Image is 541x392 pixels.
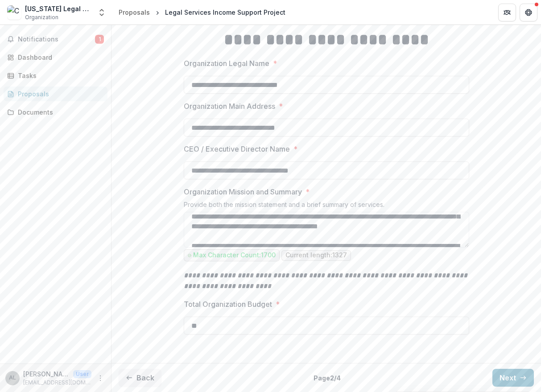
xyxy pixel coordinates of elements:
a: Proposals [4,87,107,101]
a: Documents [4,105,107,120]
div: Dashboard [18,53,100,62]
button: Open entity switcher [95,4,108,21]
div: Provide both the mission statement and a brief summary of services. [184,201,469,212]
p: [PERSON_NAME] [23,369,70,379]
div: Legal Services Income Support Project [165,8,285,17]
img: Connecticut Legal Services, Inc. [7,5,21,20]
p: Organization Mission and Summary [184,186,302,197]
button: Get Help [520,4,537,21]
div: Tasks [18,71,100,80]
div: Documents [18,107,100,117]
span: Notifications [18,36,95,43]
p: Max Character Count: 1700 [193,252,276,259]
p: User [73,370,91,378]
div: Proposals [18,89,100,99]
div: [US_STATE] Legal Services, Inc. [25,4,92,13]
span: Organization [25,13,58,21]
a: Proposals [115,6,153,19]
p: Organization Legal Name [184,58,269,69]
span: 1 [95,35,104,44]
button: Notifications1 [4,32,107,46]
nav: breadcrumb [115,6,289,19]
p: CEO / Executive Director Name [184,144,290,154]
button: More [95,373,106,384]
a: Tasks [4,68,107,83]
a: Dashboard [4,50,107,65]
button: Back [119,369,161,387]
div: Proposals [119,8,150,17]
button: Partners [498,4,516,21]
p: [EMAIL_ADDRESS][DOMAIN_NAME] [23,379,91,387]
p: Page 2 / 4 [314,373,341,383]
p: Total Organization Budget [184,299,272,309]
p: Organization Main Address [184,101,275,111]
div: Astrid Lebron [9,375,16,381]
p: Current length: 1327 [285,252,347,259]
button: Next [492,369,534,387]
